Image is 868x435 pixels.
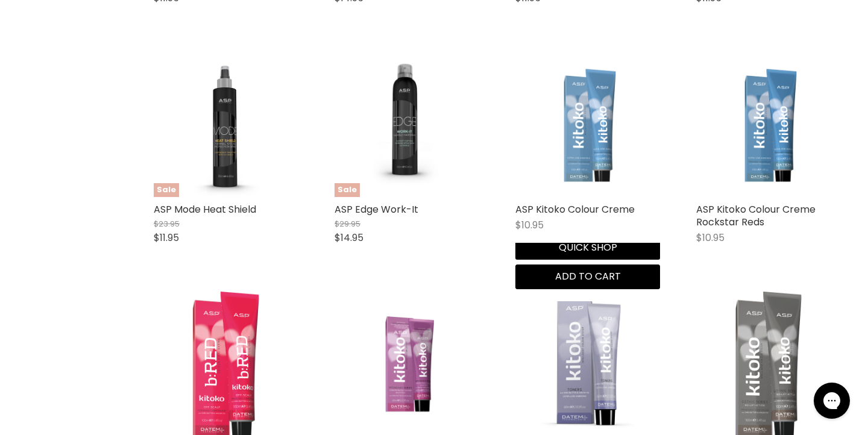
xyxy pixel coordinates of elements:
img: ASP Edge Work-It [335,52,479,196]
span: $11.95 [154,231,179,245]
span: $14.95 [335,231,363,245]
span: $23.95 [154,218,180,230]
a: ASP Mode Heat Shield [154,202,256,216]
span: Add to cart [555,269,621,283]
span: $29.95 [335,218,360,230]
a: ASP Mode Heat ShieldSale [154,52,298,197]
a: ASP Kitoko Colour Creme Rockstar Reds [696,202,816,229]
img: ASP Kitoko Colour Creme [515,52,660,196]
span: Sale [335,183,360,197]
button: Quick shop [515,236,660,260]
img: ASP Mode Heat Shield [154,52,298,197]
a: ASP Kitoko Colour Creme Rockstar Reds [696,52,841,197]
span: $10.95 [696,231,725,245]
a: ASP Kitoko Colour Creme [515,202,635,216]
a: ASP Edge Work-It [335,202,418,216]
span: $10.95 [515,218,544,232]
a: ASP Edge Work-ItSale [335,52,479,197]
span: Sale [154,183,179,197]
iframe: Gorgias live chat messenger [808,378,856,423]
a: ASP Kitoko Colour Creme [515,52,660,197]
button: Add to cart [515,264,660,289]
img: ASP Kitoko Colour Creme Rockstar Reds [696,52,841,196]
